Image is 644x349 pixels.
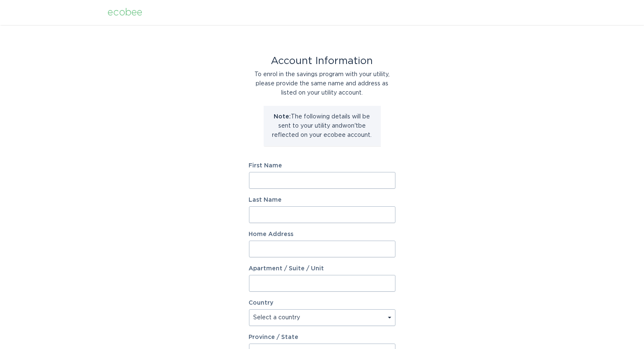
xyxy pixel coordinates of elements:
[249,70,395,98] div: To enrol in the savings program with your utility, please provide the same name and address as li...
[274,114,291,120] strong: Note:
[249,266,395,272] label: Apartment / Suite / Unit
[249,163,395,169] label: First Name
[249,334,299,340] label: Province / State
[108,8,143,17] div: ecobee
[249,231,395,237] label: Home Address
[270,112,375,140] p: The following details will be sent to your utility and won't be reflected on your ecobee account.
[249,56,395,66] div: Account Information
[249,197,395,203] label: Last Name
[249,300,274,306] label: Country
